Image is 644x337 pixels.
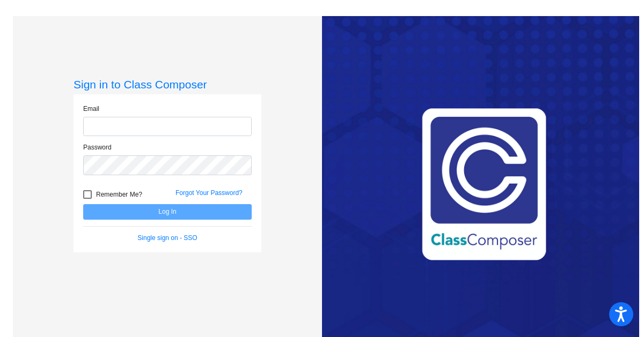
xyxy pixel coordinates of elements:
[83,143,112,152] label: Password
[83,104,99,114] label: Email
[83,204,252,220] button: Log In
[96,188,142,201] span: Remember Me?
[74,78,261,91] h3: Sign in to Class Composer
[175,189,243,197] a: Forgot Your Password?
[137,234,197,242] a: Single sign on - SSO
